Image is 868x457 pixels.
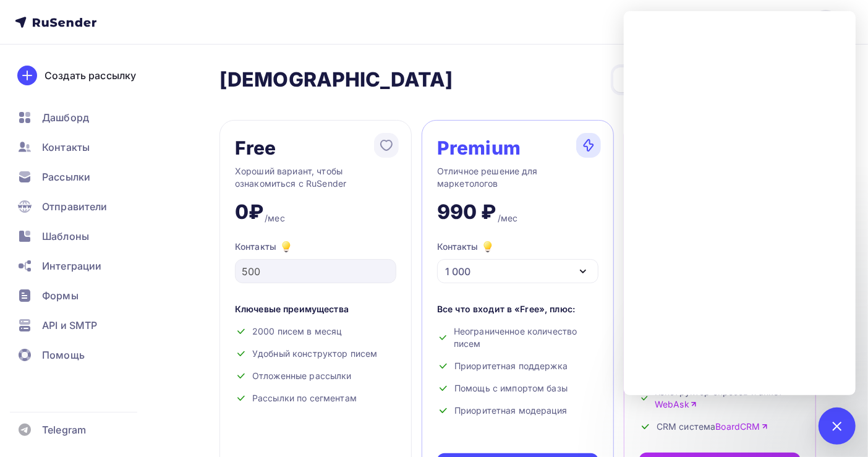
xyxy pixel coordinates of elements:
div: Месяц [613,67,713,92]
button: Контакты 1 000 [437,239,598,283]
span: CRM система [657,421,768,433]
div: 990 ₽ [437,200,496,224]
div: /мес [498,212,518,224]
div: Приоритетная модерация [437,404,598,417]
a: Дашборд [10,105,157,130]
h2: [DEMOGRAPHIC_DATA] [219,67,453,92]
div: Контакты [235,239,396,254]
div: Premium [437,138,521,158]
div: Отличное решение для маркетологов [437,165,598,190]
div: 2000 писем в месяц [235,325,396,338]
div: Контакты [437,239,495,254]
div: 0₽ [235,200,263,224]
span: Помощь [42,348,85,362]
span: Контакты [42,140,90,155]
a: Отправители [10,194,157,219]
div: Хороший вариант, чтобы ознакомиться с RuSender [235,165,396,190]
span: Рассылки [42,169,90,184]
span: API и SMTP [42,318,97,333]
div: Помощь с импортом базы [437,382,598,395]
span: Формы [42,288,79,303]
span: Конструктор опросов и анкет [655,386,801,411]
a: Формы [10,283,157,308]
div: Рассылки по сегментам [235,392,396,404]
a: Контакты [10,135,157,160]
a: Рассылки [10,164,157,189]
div: Неограниченное количество писем [437,325,598,350]
div: Free [235,138,276,158]
div: Приоритетная поддержка [437,360,598,372]
span: Шаблоны [42,229,89,244]
div: Создать рассылку [45,68,136,83]
span: Отправители [42,199,108,214]
a: [EMAIL_ADDRESS][DOMAIN_NAME] [655,10,853,35]
a: WebAsk [655,398,697,411]
span: Интеграции [42,258,101,273]
a: BoardCRM [716,421,768,433]
div: Все что входит в «Free», плюс: [437,303,598,315]
div: /мес [265,212,285,224]
span: Telegram [42,422,86,437]
div: Отложенные рассылки [235,370,396,382]
div: 1 000 [445,264,470,279]
a: Шаблоны [10,224,157,249]
span: Дашборд [42,110,89,125]
div: Удобный конструктор писем [235,348,396,360]
div: Ключевые преимущества [235,303,396,315]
